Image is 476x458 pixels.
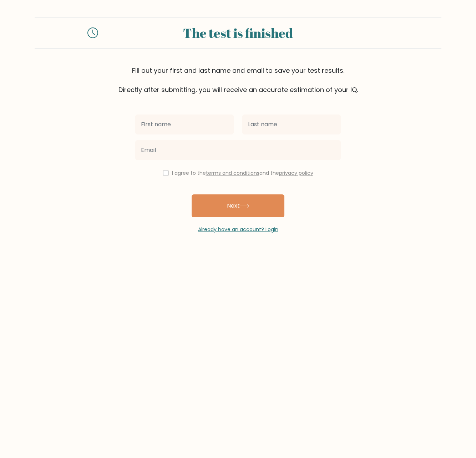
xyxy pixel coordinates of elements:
[242,114,341,134] input: Last name
[279,169,313,177] a: privacy policy
[206,169,259,177] a: terms and conditions
[192,194,284,217] button: Next
[107,23,369,42] div: The test is finished
[35,66,441,95] div: Fill out your first and last name and email to save your test results. Directly after submitting,...
[135,114,234,134] input: First name
[135,140,341,160] input: Email
[172,169,313,177] label: I agree to the and the
[198,226,278,233] a: Already have an account? Login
